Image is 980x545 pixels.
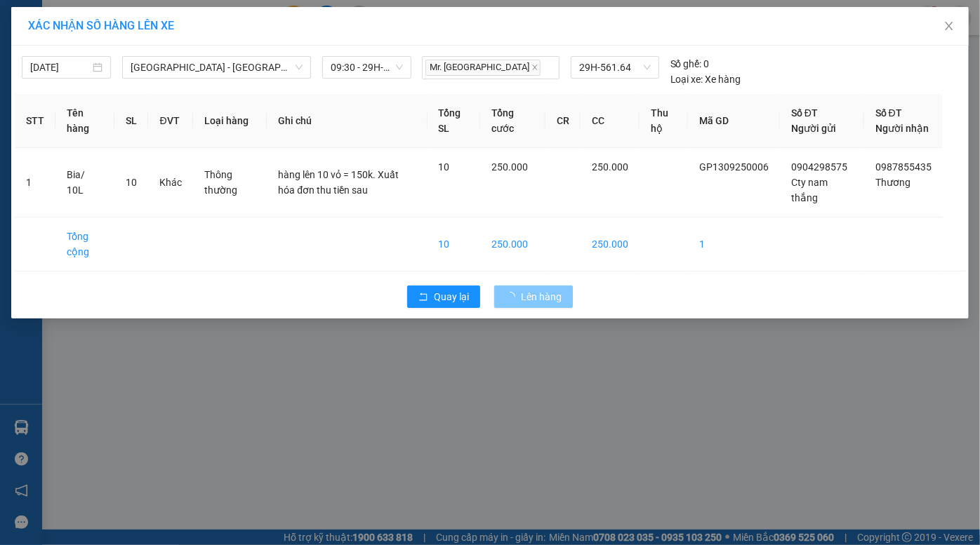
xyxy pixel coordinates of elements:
span: 29H-561.64 [579,57,651,78]
span: Lên hàng [521,289,562,304]
td: Khác [148,148,193,217]
span: hàng lên 10 vỏ = 150k. Xuất hóa đơn thu tiền sau [278,169,399,196]
span: 09:30 - 29H-561.64 [331,57,403,78]
span: 250.000 [491,161,528,173]
th: Mã GD [688,94,780,148]
td: 1 [15,148,55,217]
button: rollbackQuay lại [407,285,480,308]
span: 0904298575 [791,161,847,173]
span: Số ĐT [875,107,902,119]
button: Lên hàng [494,285,573,308]
div: 0 [670,56,710,72]
span: Người gửi [791,123,836,134]
th: SL [114,94,148,148]
td: Tổng cộng [55,217,114,271]
button: Close [929,7,969,46]
span: Người nhận [875,123,929,134]
th: STT [15,94,55,148]
input: 13/09/2025 [30,60,90,75]
th: Tên hàng [55,94,114,148]
span: down [295,63,303,72]
span: Số ghế: [670,56,702,72]
th: Thu hộ [640,94,688,148]
th: Ghi chú [267,94,427,148]
span: Cty nam thắng [791,177,828,203]
span: Mr. [GEOGRAPHIC_DATA] [425,60,541,76]
span: GP1309250006 [699,161,769,173]
th: CC [581,94,640,148]
span: 10 [439,161,450,173]
span: 250.000 [592,161,628,173]
span: Quay lại [434,289,469,304]
span: Hà Nội - Phủ Lý [131,57,303,78]
td: 10 [428,217,480,271]
th: Tổng cước [480,94,545,148]
th: Loại hàng [193,94,267,148]
span: Số ĐT [791,107,818,119]
span: rollback [418,292,428,303]
span: XÁC NHẬN SỐ HÀNG LÊN XE [28,19,174,32]
span: loading [505,292,521,302]
span: close [943,20,955,32]
div: Xe hàng [670,72,741,87]
span: 10 [126,177,137,188]
span: close [531,64,538,71]
span: Loại xe: [670,72,703,87]
th: Tổng SL [428,94,480,148]
th: CR [545,94,581,148]
td: Thông thường [193,148,267,217]
td: Bia/ 10L [55,148,114,217]
td: 1 [688,217,780,271]
th: ĐVT [148,94,193,148]
span: 0987855435 [875,161,932,173]
td: 250.000 [581,217,640,271]
td: 250.000 [480,217,545,271]
span: Thương [875,177,911,188]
